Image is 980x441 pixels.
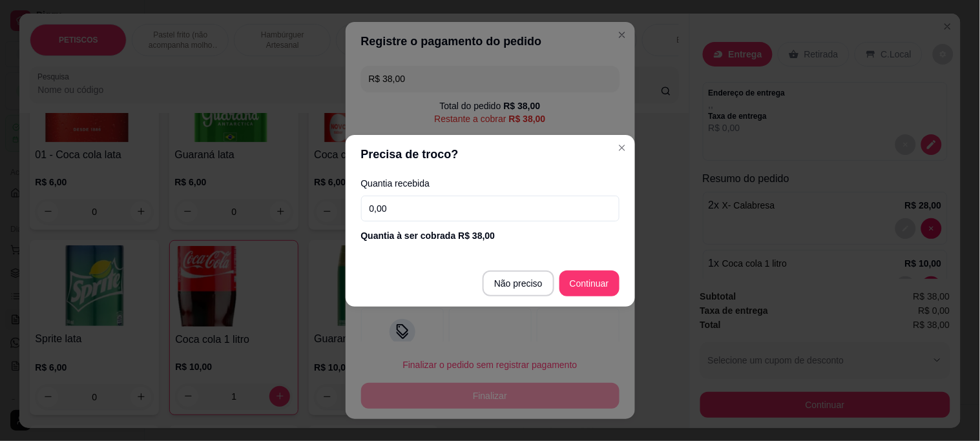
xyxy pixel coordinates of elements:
[559,271,620,296] button: Continuar
[361,179,620,188] label: Quantia recebida
[361,229,620,242] div: Quantia à ser cobrada R$ 38,00
[612,138,632,158] button: Close
[483,271,554,296] button: Não preciso
[346,135,635,174] header: Precisa de troco?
